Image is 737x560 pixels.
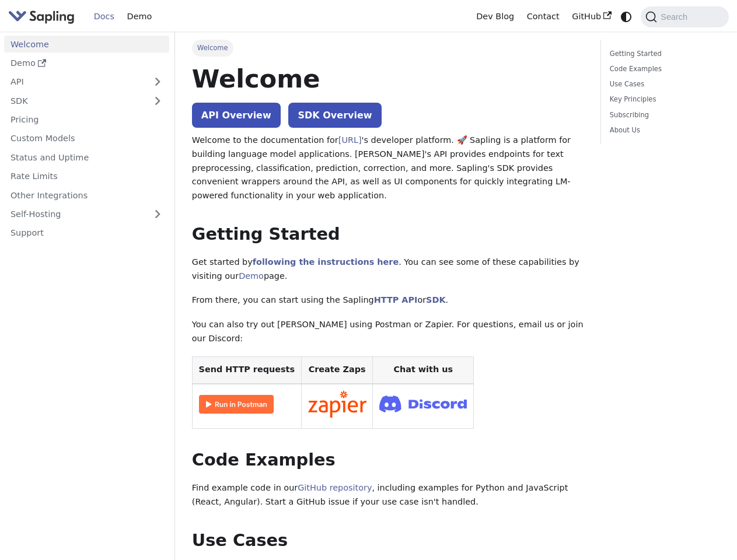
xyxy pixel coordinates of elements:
th: Chat with us [373,356,474,384]
p: Welcome to the documentation for 's developer platform. 🚀 Sapling is a platform for building lang... [192,134,584,203]
a: GitHub [565,8,617,26]
a: Subscribing [610,110,716,121]
a: Self-Hosting [4,206,169,223]
th: Create Zaps [301,356,373,384]
a: Use Cases [610,79,716,90]
a: API [4,73,146,90]
a: SDK [426,295,445,304]
a: Custom Models [4,130,169,147]
a: [URL] [338,135,362,145]
a: Docs [88,8,121,26]
h2: Code Examples [192,450,584,471]
img: Sapling.ai [8,8,75,25]
img: Join Discord [379,392,467,416]
p: Find example code in our , including examples for Python and JavaScript (React, Angular). Start a... [192,481,584,509]
nav: Breadcrumbs [192,40,584,56]
a: Dev Blog [470,8,520,26]
th: Send HTTP requests [192,356,301,384]
a: Status and Uptime [4,149,169,166]
a: Support [4,225,169,242]
a: Pricing [4,111,169,128]
a: SDK Overview [288,103,381,128]
a: GitHub repository [298,483,372,492]
a: following the instructions here [253,257,399,267]
img: Run in Postman [199,395,274,414]
h2: Getting Started [192,224,584,245]
button: Switch between dark and light mode (currently system mode) [618,8,635,25]
a: About Us [610,125,716,136]
a: Contact [521,8,566,26]
a: Welcome [4,36,169,52]
span: Welcome [192,40,233,56]
a: HTTP API [374,295,418,304]
a: Demo [239,271,264,281]
a: Demo [121,8,158,26]
img: Connect in Zapier [308,391,366,418]
p: You can also try out [PERSON_NAME] using Postman or Zapier. For questions, email us or join our D... [192,318,584,346]
a: Other Integrations [4,187,169,204]
a: Sapling.aiSapling.ai [8,8,79,25]
a: Key Principles [610,94,716,105]
button: Search (Command+K) [641,6,728,27]
a: Getting Started [610,48,716,60]
button: Expand sidebar category 'API' [146,73,169,90]
a: API Overview [192,103,281,128]
span: Search [657,12,694,22]
a: Code Examples [610,64,716,75]
h1: Welcome [192,63,584,94]
a: Demo [4,55,169,72]
h2: Use Cases [192,530,584,551]
p: Get started by . You can see some of these capabilities by visiting our page. [192,256,584,283]
p: From there, you can start using the Sapling or . [192,293,584,307]
button: Expand sidebar category 'SDK' [146,92,169,109]
a: Rate Limits [4,168,169,185]
a: SDK [4,92,146,109]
